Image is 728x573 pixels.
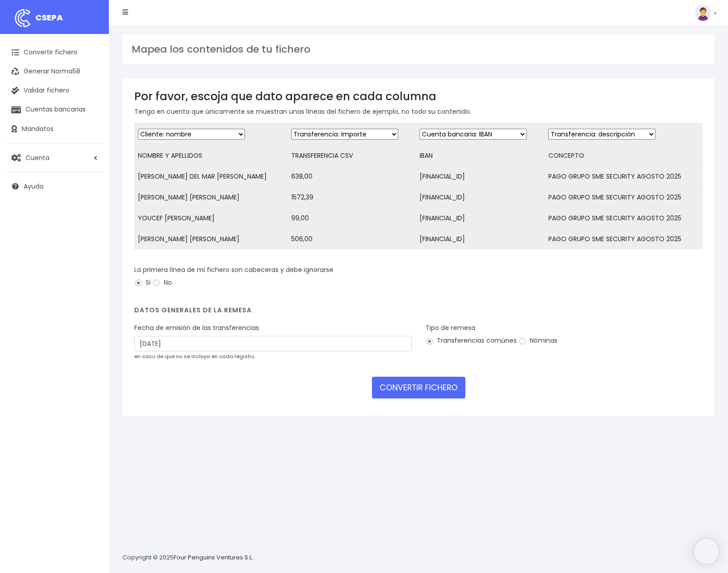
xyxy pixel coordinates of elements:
[5,43,104,62] a: Convertir fichero
[134,166,288,187] td: [PERSON_NAME] DEL MAR [PERSON_NAME]
[134,229,288,250] td: [PERSON_NAME] [PERSON_NAME]
[134,187,288,208] td: [PERSON_NAME] [PERSON_NAME]
[152,278,172,287] label: No
[288,229,416,250] td: 506,00
[416,229,545,250] td: [FINANCIAL_ID]
[24,182,44,191] span: Ayuda
[425,336,517,345] label: Transferencias comúnes
[134,306,703,319] h4: Datos generales de la remesa
[416,208,545,229] td: [FINANCIAL_ID]
[134,278,151,287] label: Si
[695,5,711,21] img: profile
[122,553,254,563] p: Copyright © 2025 .
[134,90,703,103] h3: Por favor, escoja que dato aparece en cada columna
[288,166,416,187] td: 638,00
[134,265,333,275] label: La primera línea de mi fichero son cabeceras y debe ignorarse
[5,120,104,139] a: Mandatos
[134,208,288,229] td: YOUCEF [PERSON_NAME]
[416,166,545,187] td: [FINANCIAL_ID]
[5,100,104,119] a: Cuentas bancarias
[425,323,475,333] label: Tipo de remesa
[134,323,259,333] label: Fecha de emisión de las transferencias
[545,146,703,166] td: CONCEPTO
[5,148,104,167] a: Cuenta
[25,153,49,162] span: Cuenta
[35,12,63,23] span: CSEPA
[416,187,545,208] td: [FINANCIAL_ID]
[288,208,416,229] td: 99,00
[134,146,288,166] td: NOMBRE Y APELLIDOS
[174,553,253,562] a: Four Penguins Ventures S.L.
[372,377,465,398] button: CONVERTIR FICHERO
[5,81,104,100] a: Validar fichero
[132,44,705,55] h3: Mapea los contenidos de tu fichero
[545,187,703,208] td: PAGO GRUPO SME SECURITY AGOSTO 2025
[5,62,104,81] a: Generar Norma58
[416,146,545,166] td: IBAN
[545,166,703,187] td: PAGO GRUPO SME SECURITY AGOSTO 2025
[545,229,703,250] td: PAGO GRUPO SME SECURITY AGOSTO 2025
[518,336,557,345] label: Nóminas
[134,107,703,117] p: Tenga en cuenta que únicamente se muestran unas líneas del fichero de ejemplo, no todo su contenido.
[11,7,34,29] img: logo
[134,353,254,360] small: en caso de que no se incluya en cada registro
[288,146,416,166] td: TRANSFERENCIA CSV
[545,208,703,229] td: PAGO GRUPO SME SECURITY AGOSTO 2025
[5,177,104,196] a: Ayuda
[288,187,416,208] td: 1572,39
